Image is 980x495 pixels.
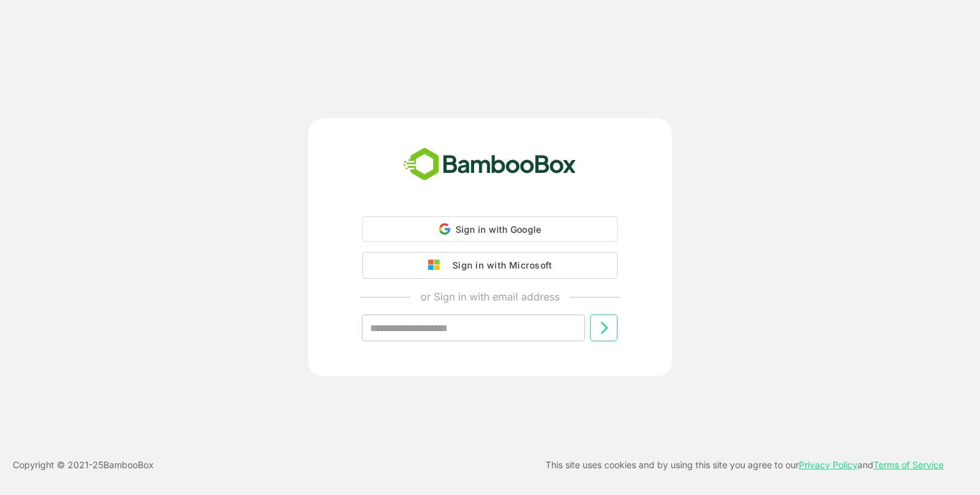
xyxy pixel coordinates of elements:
div: Sign in with Microsoft [446,257,552,274]
div: Sign in with Google [362,216,618,242]
span: Sign in with Google [456,224,542,235]
a: Privacy Policy [799,459,857,470]
p: or Sign in with email address [420,289,560,304]
a: Terms of Service [873,459,944,470]
img: google [428,260,446,271]
button: Sign in with Microsoft [362,252,618,279]
img: bamboobox [396,144,583,186]
p: This site uses cookies and by using this site you agree to our and [546,457,944,473]
p: Copyright © 2021- 25 BambooBox [13,457,154,473]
